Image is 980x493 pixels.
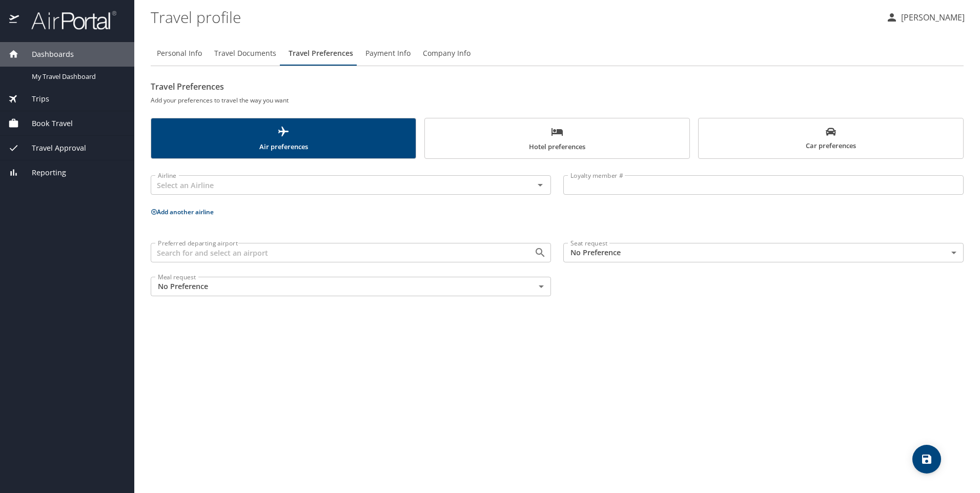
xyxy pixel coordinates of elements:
[289,47,353,60] span: Travel Preferences
[151,95,964,106] h6: Add your preferences to travel the way you want
[19,167,66,178] span: Reporting
[431,126,683,153] span: Hotel preferences
[151,277,551,296] div: No Preference
[151,41,964,66] div: Profile
[19,118,73,129] span: Book Travel
[563,243,964,262] div: No Preference
[19,142,86,154] span: Travel Approval
[423,47,471,60] span: Company Info
[157,47,202,60] span: Personal Info
[154,178,518,192] input: Select an Airline
[32,72,122,81] span: My Travel Dashboard
[533,245,547,260] button: Open
[9,10,20,30] img: icon-airportal.png
[214,47,276,60] span: Travel Documents
[154,246,518,259] input: Search for and select an airport
[912,445,941,474] button: save
[151,78,964,95] h2: Travel Preferences
[157,126,410,153] span: Air preferences
[151,118,964,159] div: scrollable force tabs example
[898,11,965,24] p: [PERSON_NAME]
[882,8,969,27] button: [PERSON_NAME]
[19,93,49,105] span: Trips
[533,178,547,192] button: Open
[151,1,877,33] h1: Travel profile
[151,208,214,216] button: Add another airline
[20,10,116,30] img: airportal-logo.png
[19,49,74,60] span: Dashboards
[365,47,411,60] span: Payment Info
[705,127,957,152] span: Car preferences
